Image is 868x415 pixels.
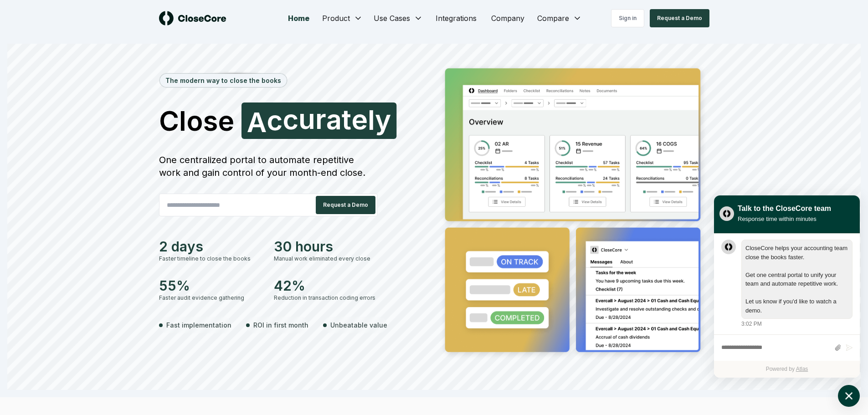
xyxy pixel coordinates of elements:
[796,366,808,372] a: Atlas
[484,9,532,27] a: Company
[317,9,368,27] button: Product
[741,240,853,328] div: Thursday, September 11, 3:02 PM
[368,9,428,27] button: Use Cases
[159,255,263,263] div: Faster timeline to close the books
[611,9,644,27] a: Sign in
[330,320,387,330] span: Unbeatable value
[714,195,860,378] div: atlas-window
[721,240,853,328] div: atlas-message
[721,240,736,254] div: atlas-message-author-avatar
[160,74,287,87] div: The modern way to close the books
[166,320,231,330] span: Fast implementation
[741,320,762,328] div: 3:02 PM
[428,9,484,27] a: Integrations
[159,107,234,134] span: Close
[267,107,282,134] span: c
[351,106,367,133] span: e
[738,214,831,224] div: Response time within minutes
[281,9,317,27] a: Home
[282,106,298,133] span: c
[159,238,263,255] div: 2 days
[274,238,378,255] div: 30 hours
[274,294,378,302] div: Reduction in transaction coding errors
[274,277,378,294] div: 42%
[838,385,860,407] button: atlas-launcher
[367,106,375,133] span: l
[721,339,853,356] div: atlas-composer
[537,13,569,24] span: Compare
[738,203,831,214] div: Talk to the CloseCore team
[714,361,860,378] div: Powered by
[159,11,226,26] img: logo
[375,106,390,133] span: y
[316,196,375,214] button: Request a Demo
[159,277,263,294] div: 55%
[532,9,587,27] button: Compare
[274,255,378,263] div: Manual work eliminated every close
[159,294,263,302] div: Faster audit evidence gathering
[741,240,853,319] div: atlas-message-bubble
[438,62,709,362] img: Jumbotron
[322,13,350,24] span: Product
[298,105,315,133] span: u
[315,105,326,133] span: r
[745,244,848,315] div: atlas-message-text
[247,108,267,136] span: A
[253,320,308,330] span: ROI in first month
[834,344,841,352] button: Attach files by clicking or dropping files here
[374,13,410,24] span: Use Cases
[326,106,341,133] span: a
[650,9,709,27] button: Request a Demo
[341,106,351,133] span: t
[159,154,378,179] div: One centralized portal to automate repetitive work and gain control of your month-end close.
[714,234,860,378] div: atlas-ticket
[719,206,734,221] img: yblje5SQxOoZuw2TcITt_icon.png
